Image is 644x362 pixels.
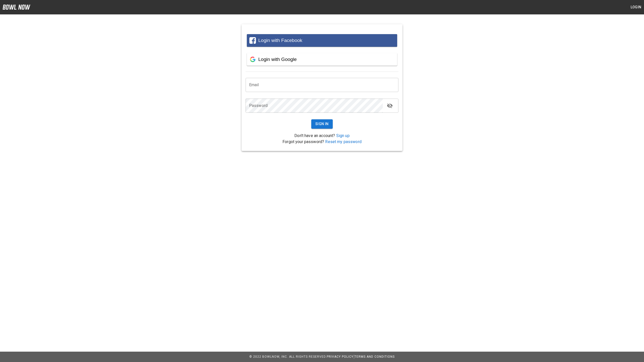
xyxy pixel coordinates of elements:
[249,355,327,358] span: © 2022 BowlNow, Inc. All Rights Reserved.
[247,34,397,47] button: Login with Facebook
[628,3,644,12] button: Login
[354,355,395,358] a: Terms and Conditions
[246,133,398,139] p: Don't have an account?
[247,53,397,66] button: Login with Google
[311,119,333,129] button: Sign In
[327,355,353,358] a: Privacy Policy
[385,101,395,111] button: toggle password visibility
[3,5,30,10] img: logo
[325,139,362,144] a: Reset my password
[258,57,297,62] span: Login with Google
[246,139,398,145] p: Forgot your password?
[258,38,302,43] span: Login with Facebook
[336,133,350,138] a: Sign up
